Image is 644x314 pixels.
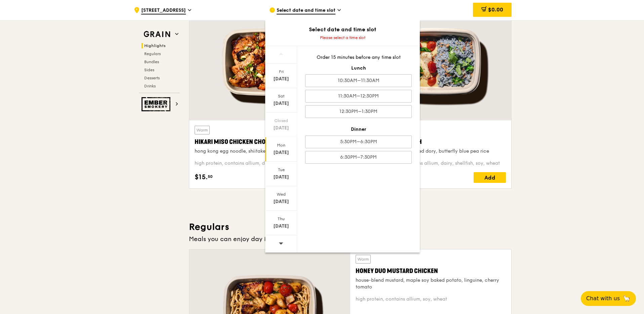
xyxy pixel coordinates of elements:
[142,28,172,40] img: Grain web logo
[266,118,296,123] div: Closed
[356,277,506,290] div: house-blend mustard, maple soy baked potato, linguine, cherry tomato
[195,137,342,147] div: Hikari Miso Chicken Chow Mein
[144,68,154,72] span: Sides
[144,84,156,88] span: Drinks
[305,105,412,118] div: 12:30PM–1:30PM
[474,172,506,183] div: Add
[359,160,506,167] div: pescatarian, spicy, contains allium, dairy, shellfish, soy, wheat
[305,126,412,133] div: Dinner
[305,65,412,72] div: Lunch
[266,149,296,156] div: [DATE]
[266,192,296,197] div: Wed
[195,126,210,134] div: Warm
[356,255,371,264] div: Warm
[266,100,296,107] div: [DATE]
[266,174,296,181] div: [DATE]
[208,174,213,179] span: 50
[356,266,506,276] div: Honey Duo Mustard Chicken
[141,7,186,14] span: [STREET_ADDRESS]
[265,26,420,34] div: Select date and time slot
[359,137,506,147] div: Thai Green Curry Fish
[266,167,296,172] div: Tue
[195,148,342,155] div: hong kong egg noodle, shiitake mushroom, roasted carrot
[266,93,296,99] div: Sat
[305,90,412,103] div: 11:30AM–12:30PM
[359,148,506,155] div: thai style green curry, seared dory, butterfly blue pea rice
[144,60,159,64] span: Bundles
[581,291,636,306] button: Chat with us🦙
[305,74,412,87] div: 10:30AM–11:30AM
[622,295,631,303] span: 🦙
[195,172,208,182] span: $15.
[142,97,172,111] img: Ember Smokery web logo
[266,76,296,82] div: [DATE]
[195,160,342,167] div: high protein, contains allium, dairy, egg, soy, wheat
[488,6,503,13] span: $0.00
[356,296,506,303] div: high protein, contains allium, soy, wheat
[305,151,412,164] div: 6:30PM–7:30PM
[586,295,620,303] span: Chat with us
[305,54,412,61] div: Order 15 minutes before any time slot
[266,223,296,230] div: [DATE]
[144,76,160,80] span: Desserts
[144,43,166,48] span: Highlights
[266,125,296,131] div: [DATE]
[266,143,296,148] div: Mon
[266,216,296,222] div: Thu
[189,234,512,244] div: Meals you can enjoy day in day out.
[305,135,412,148] div: 5:30PM–6:30PM
[265,35,420,40] div: Please select a time slot
[189,221,512,233] h3: Regulars
[144,51,161,56] span: Regulars
[266,198,296,205] div: [DATE]
[277,7,335,14] span: Select date and time slot
[266,69,296,74] div: Fri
